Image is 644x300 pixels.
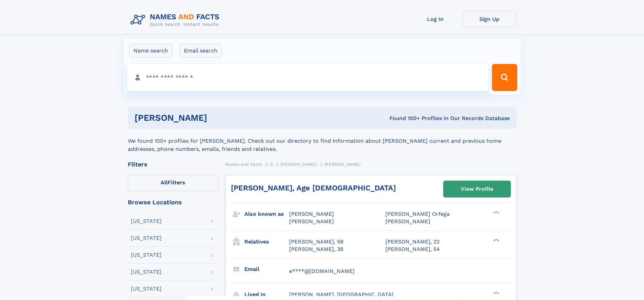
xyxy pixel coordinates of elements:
[444,181,510,197] a: View Profile
[385,238,439,246] a: [PERSON_NAME], 22
[131,252,162,258] div: [US_STATE]
[281,162,317,167] span: [PERSON_NAME]
[161,179,168,186] span: All
[131,235,162,241] div: [US_STATE]
[128,129,517,153] div: We found 100+ profiles for [PERSON_NAME]. Check out our directory to find information about [PERS...
[492,210,500,215] div: ❯
[231,184,396,192] a: [PERSON_NAME], Age [DEMOGRAPHIC_DATA]
[270,162,273,167] span: O
[492,238,500,242] div: ❯
[298,115,510,122] div: Found 100+ Profiles In Our Records Database
[408,11,462,27] a: Log In
[289,211,334,217] span: [PERSON_NAME]
[244,236,289,248] h3: Relatives
[492,291,500,295] div: ❯
[128,161,218,167] div: Filters
[131,218,162,224] div: [US_STATE]
[289,246,343,253] a: [PERSON_NAME], 38
[131,286,162,292] div: [US_STATE]
[385,218,430,225] span: [PERSON_NAME]
[281,160,317,168] a: [PERSON_NAME]
[128,199,218,205] div: Browse Locations
[180,44,222,58] label: Email search
[385,246,440,253] a: [PERSON_NAME], 54
[129,44,172,58] label: Name search
[461,181,493,197] div: View Profile
[135,114,299,122] h1: [PERSON_NAME]
[270,160,273,168] a: O
[128,11,225,29] img: Logo Names and Facts
[127,64,489,91] input: search input
[289,238,343,246] a: [PERSON_NAME], 59
[244,208,289,220] h3: Also known as
[462,11,517,27] a: Sign Up
[131,269,162,275] div: [US_STATE]
[289,218,334,225] span: [PERSON_NAME]
[128,175,218,191] label: Filters
[492,64,517,91] button: Search Button
[225,160,262,168] a: Names and Facts
[244,263,289,275] h3: Email
[289,291,393,298] span: [PERSON_NAME], [GEOGRAPHIC_DATA]
[385,211,450,217] span: [PERSON_NAME] Orfega
[325,162,361,167] span: [PERSON_NAME]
